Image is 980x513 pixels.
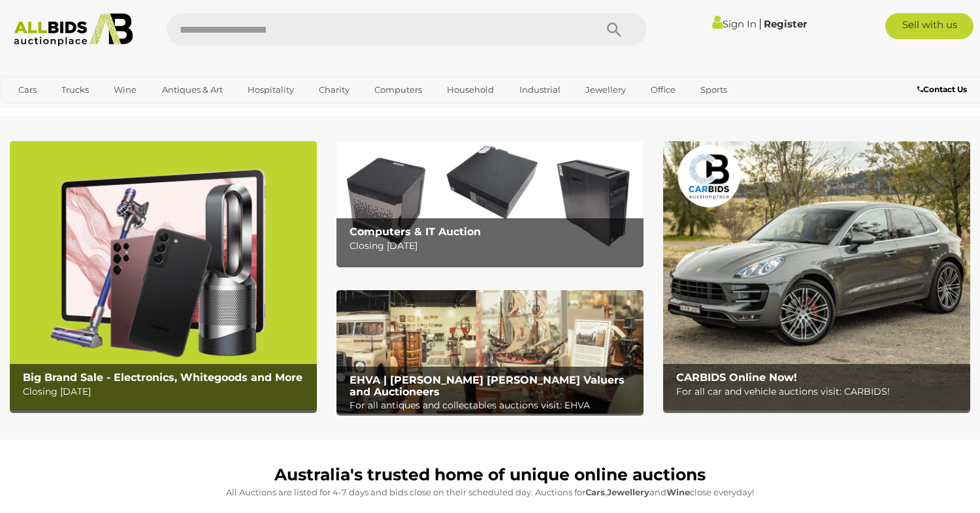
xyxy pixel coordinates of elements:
a: Trucks [53,79,97,101]
strong: Wine [666,487,690,497]
img: EHVA | Evans Hastings Valuers and Auctioneers [336,290,644,413]
p: Closing [DATE] [23,384,310,400]
strong: Cars [585,487,605,497]
a: Computers & IT Auction Computers & IT Auction Closing [DATE] [336,141,644,264]
a: Antiques & Art [154,79,231,101]
a: Sports [692,79,736,101]
a: CARBIDS Online Now! CARBIDS Online Now! For all car and vehicle auctions visit: CARBIDS! [663,141,970,410]
b: EHVA | [PERSON_NAME] [PERSON_NAME] Valuers and Auctioneers [350,374,625,398]
p: For all antiques and collectables auctions visit: EHVA [350,397,637,414]
a: Register [764,18,807,30]
a: Industrial [511,79,569,101]
a: Hospitality [239,79,302,101]
img: CARBIDS Online Now! [663,141,970,410]
button: Search [581,13,647,46]
b: CARBIDS Online Now! [676,371,797,384]
a: EHVA | Evans Hastings Valuers and Auctioneers EHVA | [PERSON_NAME] [PERSON_NAME] Valuers and Auct... [336,290,644,413]
a: Wine [105,79,145,101]
h1: Australia's trusted home of unique online auctions [16,466,964,484]
b: Computers & IT Auction [350,225,481,238]
a: Office [642,79,684,101]
a: Jewellery [577,79,634,101]
a: Cars [10,79,45,101]
a: Household [438,79,502,101]
a: Computers [366,79,431,101]
span: | [759,16,762,31]
b: Contact Us [917,84,967,94]
a: Contact Us [917,82,970,97]
strong: Jewellery [607,487,649,497]
a: Sell with us [885,13,973,39]
img: Allbids.com.au [7,13,140,46]
p: Closing [DATE] [350,238,637,254]
img: Big Brand Sale - Electronics, Whitegoods and More [10,141,317,410]
a: [GEOGRAPHIC_DATA] [10,101,120,122]
a: Big Brand Sale - Electronics, Whitegoods and More Big Brand Sale - Electronics, Whitegoods and Mo... [10,141,317,410]
a: Charity [310,79,358,101]
a: Sign In [712,18,757,30]
b: Big Brand Sale - Electronics, Whitegoods and More [23,371,302,384]
p: For all car and vehicle auctions visit: CARBIDS! [676,384,964,400]
img: Computers & IT Auction [336,141,644,264]
p: All Auctions are listed for 4-7 days and bids close on their scheduled day. Auctions for , and cl... [16,485,964,500]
